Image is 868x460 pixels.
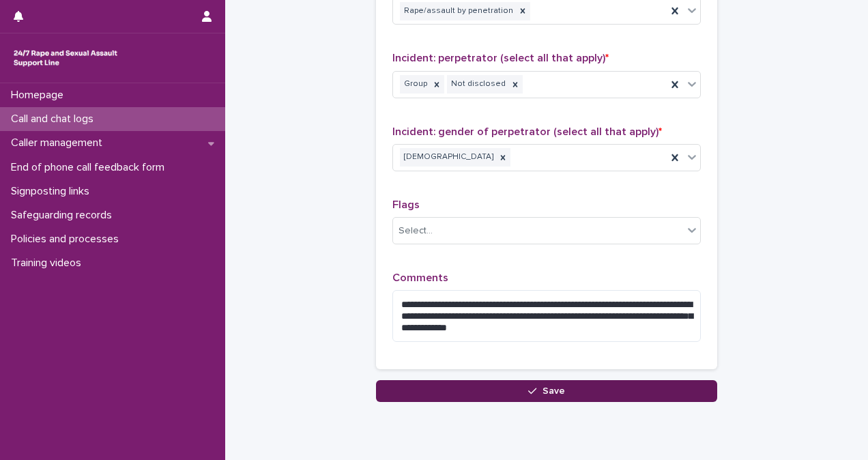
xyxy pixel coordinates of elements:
[400,2,515,20] div: Rape/assault by penetration
[5,89,74,102] p: Homepage
[376,380,717,402] button: Save
[5,185,100,198] p: Signposting links
[392,126,662,137] span: Incident: gender of perpetrator (select all that apply)
[399,224,433,238] div: Select...
[542,386,565,396] span: Save
[5,257,92,270] p: Training videos
[5,209,123,222] p: Safeguarding records
[392,199,420,210] span: Flags
[5,136,113,149] p: Caller management
[5,113,104,126] p: Call and chat logs
[5,161,175,174] p: End of phone call feedback form
[392,53,609,63] span: Incident: perpetrator (select all that apply)
[400,148,495,167] div: [DEMOGRAPHIC_DATA]
[5,233,130,246] p: Policies and processes
[11,44,120,72] img: rhQMoQhaT3yELyF149Cw
[392,272,448,283] span: Comments
[447,75,508,94] div: Not disclosed
[400,75,429,94] div: Group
